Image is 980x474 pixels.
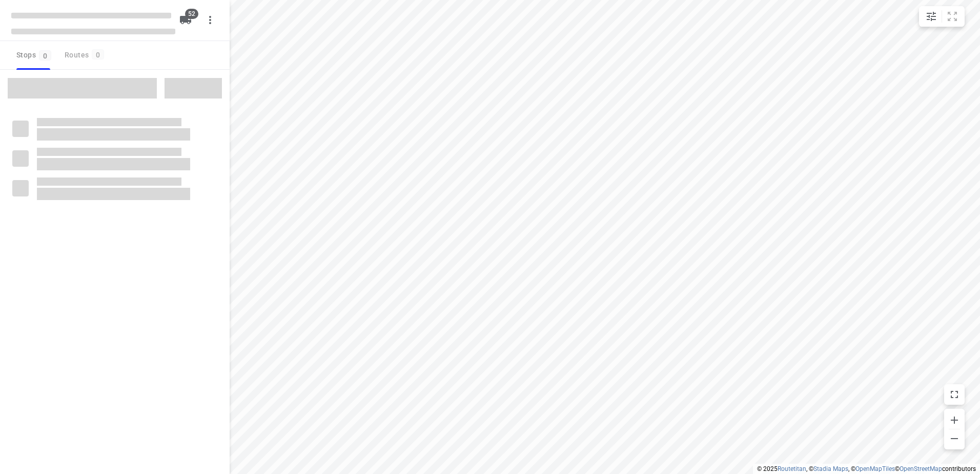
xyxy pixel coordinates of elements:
[813,465,848,472] a: Stadia Maps
[855,465,895,472] a: OpenMapTiles
[919,6,965,27] div: small contained button group
[757,465,976,472] li: © 2025 , © , © © contributors
[900,465,942,472] a: OpenStreetMap
[778,465,806,472] a: Routetitan
[921,6,942,27] button: Map settings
